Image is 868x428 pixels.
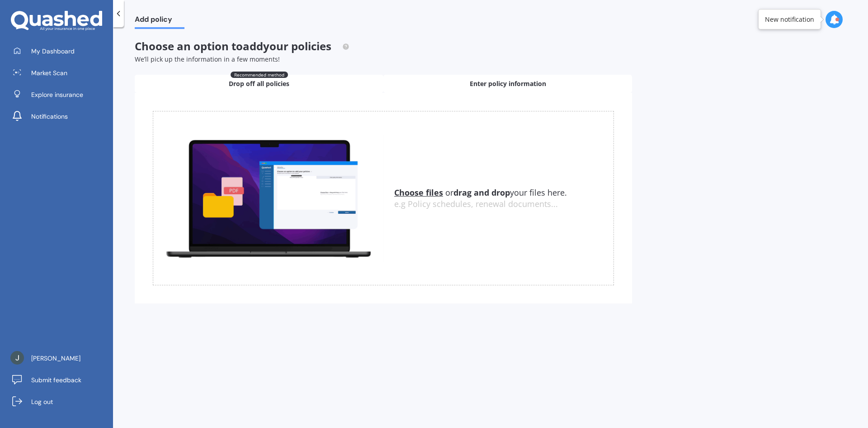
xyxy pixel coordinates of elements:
[31,375,81,385] span: Submit feedback
[765,15,814,24] div: New notification
[31,90,83,99] span: Explore insurance
[7,107,113,125] a: Notifications
[7,371,113,389] a: Submit feedback
[135,55,280,63] span: We’ll pick up the information in a few moments!
[7,393,113,411] a: Log out
[470,79,546,88] span: Enter policy information
[453,187,510,198] b: drag and drop
[231,72,288,78] span: Recommended method
[7,42,113,60] a: My Dashboard
[7,86,113,104] a: Explore insurance
[135,38,349,53] span: Choose an option
[135,15,184,27] span: Add policy
[231,38,331,53] span: to add your policies
[229,79,289,88] span: Drop off all policies
[153,135,383,262] img: upload.de96410c8ce839c3fdd5.gif
[394,187,567,198] span: or your files here.
[7,64,113,82] a: Market Scan
[394,199,613,209] div: e.g Policy schedules, renewal documents...
[394,187,443,198] u: Choose files
[10,351,24,365] img: ACg8ocI2cs58NWD0BXhIqTo8qWTYGYvAdU993KPcEcxQnW01ikbS5g=s96-c
[31,397,53,406] span: Log out
[31,47,75,56] span: My Dashboard
[31,68,67,77] span: Market Scan
[31,354,80,363] span: [PERSON_NAME]
[7,349,113,367] a: [PERSON_NAME]
[31,112,68,121] span: Notifications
